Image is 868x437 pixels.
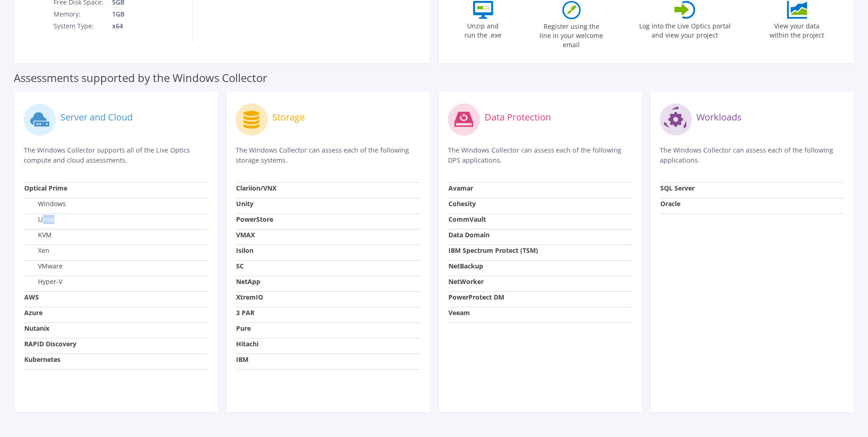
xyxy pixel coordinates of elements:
[764,19,830,40] label: View your data within the project
[660,184,695,192] strong: SQL Server
[24,230,52,240] label: KVM
[24,339,76,348] strong: RAPID Discovery
[537,19,606,49] label: Register using the line in your welcome email
[448,262,483,270] strong: NetBackup
[236,293,263,301] strong: XtremIO
[105,8,170,20] td: 1GB
[53,8,105,20] td: Memory:
[24,277,62,286] label: Hyper-V
[448,277,484,286] strong: NetWorker
[24,262,63,271] label: VMware
[236,355,248,364] strong: IBM
[24,293,39,301] strong: AWS
[272,113,305,122] label: Storage
[448,215,486,224] strong: CommVault
[236,308,254,317] strong: 3 PAR
[696,113,742,122] label: Workloads
[448,230,490,239] strong: Data Domain
[660,145,844,165] p: The Windows Collector can assess each of the following applications.
[448,184,473,192] strong: Avamar
[639,19,731,40] label: Log into the Live Optics portal and view your project
[448,145,632,165] p: The Windows Collector can assess each of the following DPS applications.
[448,246,538,255] strong: IBM Spectrum Protect (TSM)
[14,73,267,82] label: Assessments supported by the Windows Collector
[236,184,276,192] strong: Clariion/VNX
[448,199,476,208] strong: Cohesity
[236,215,273,224] strong: PowerStore
[236,339,259,348] strong: Hitachi
[24,215,54,224] label: Linux
[24,308,43,317] strong: Azure
[24,145,208,165] p: The Windows Collector supports all of the Live Optics compute and cloud assessments.
[462,19,504,40] label: Unzip and run the .exe
[236,262,244,270] strong: SC
[236,199,253,208] strong: Unity
[448,308,470,317] strong: Veeam
[105,20,170,32] td: x64
[236,246,253,255] strong: Isilon
[24,324,49,333] strong: Nutanix
[24,246,49,255] label: Xen
[448,293,504,301] strong: PowerProtect DM
[236,324,251,333] strong: Pure
[485,113,551,122] label: Data Protection
[24,355,60,364] strong: Kubernetes
[236,145,420,165] p: The Windows Collector can assess each of the following storage systems.
[660,199,680,208] strong: Oracle
[60,113,133,122] label: Server and Cloud
[24,184,67,192] strong: Optical Prime
[24,199,66,208] label: Windows
[236,230,255,239] strong: VMAX
[53,20,105,32] td: System Type:
[236,277,260,286] strong: NetApp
